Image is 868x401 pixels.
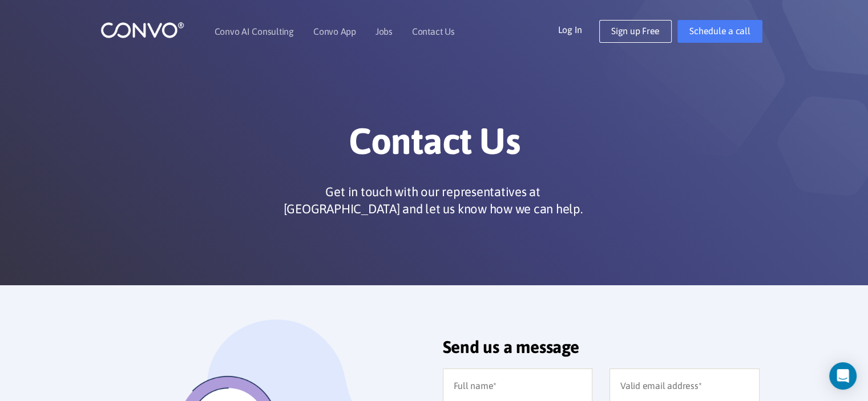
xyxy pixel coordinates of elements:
a: Jobs [376,27,393,36]
p: Get in touch with our representatives at [GEOGRAPHIC_DATA] and let us know how we can help. [279,183,587,217]
h1: Contact Us [118,119,751,172]
img: logo_1.png [100,21,184,39]
a: Log In [558,20,599,38]
a: Convo App [313,27,356,36]
div: Open Intercom Messenger [829,362,857,390]
a: Schedule a call [677,20,762,43]
h2: Send us a message [443,337,760,366]
a: Contact Us [412,27,455,36]
a: Convo AI Consulting [215,27,294,36]
a: Sign up Free [599,20,672,43]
